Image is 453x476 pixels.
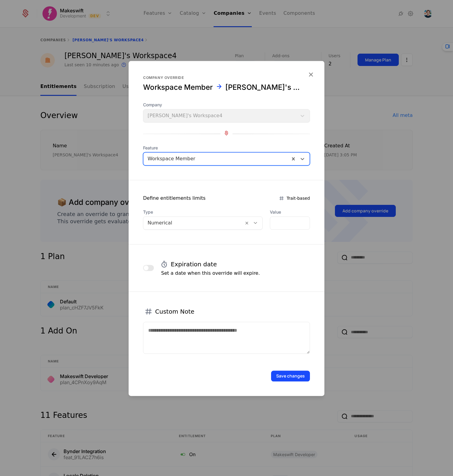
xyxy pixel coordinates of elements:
[143,195,205,202] div: Define entitlements limits
[270,209,310,215] label: Value
[143,209,263,215] span: Type
[143,102,310,108] span: Company
[286,195,310,201] span: Trait-based
[225,83,303,92] div: josh's Workspace4
[143,75,310,80] div: Company override
[161,270,260,277] p: Set a date when this override will expire.
[155,307,194,316] h4: Custom Note
[271,371,310,381] button: Save changes
[171,260,217,268] h4: Expiration date
[143,145,310,151] span: Feature
[143,83,213,92] div: Workspace Member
